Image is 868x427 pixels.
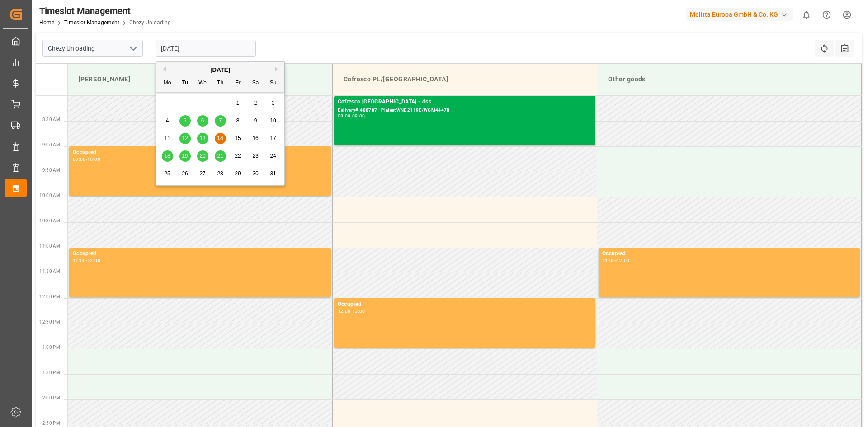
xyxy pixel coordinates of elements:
a: Home [39,19,54,26]
span: 27 [199,170,205,177]
div: 09:00 [352,114,365,118]
div: Choose Wednesday, August 13th, 2025 [197,133,208,144]
div: Choose Wednesday, August 6th, 2025 [197,115,208,127]
span: 10 [270,117,276,124]
span: 28 [217,170,223,177]
span: 16 [252,135,258,141]
div: Tu [179,78,191,89]
div: Choose Tuesday, August 5th, 2025 [179,115,191,127]
button: Melitta Europa GmbH & Co. KG [686,6,796,23]
div: Th [215,78,226,89]
span: 12:30 PM [39,319,60,324]
div: - [350,114,352,118]
div: 11:00 [602,258,615,263]
div: Choose Wednesday, August 27th, 2025 [197,168,208,179]
span: 19 [182,153,188,159]
input: DD-MM-YYYY [156,40,256,57]
div: Choose Tuesday, August 19th, 2025 [179,150,191,162]
div: Mo [162,78,173,89]
div: Choose Thursday, August 21st, 2025 [215,150,226,162]
a: Timeslot Management [64,19,119,26]
div: - [86,258,87,263]
div: Su [268,78,279,89]
div: We [197,78,208,89]
div: 12:00 [87,258,100,263]
div: Choose Sunday, August 10th, 2025 [268,115,279,127]
button: show 0 new notifications [796,5,816,25]
div: Melitta Europa GmbH & Co. KG [686,8,793,21]
div: Choose Friday, August 8th, 2025 [232,115,244,127]
div: 12:00 [338,309,351,313]
div: Timeslot Management [39,4,171,18]
span: 9:30 AM [42,168,60,173]
div: Choose Saturday, August 23rd, 2025 [250,150,261,162]
span: 26 [182,170,188,177]
div: Occupied [602,249,856,258]
div: Choose Saturday, August 30th, 2025 [250,168,261,179]
span: 24 [270,153,276,159]
div: Choose Sunday, August 17th, 2025 [268,133,279,144]
div: - [350,309,352,313]
div: Choose Saturday, August 2nd, 2025 [250,98,261,109]
div: Occupied [73,148,327,157]
div: 10:00 [87,157,100,161]
span: 10:30 AM [39,218,60,223]
div: Choose Sunday, August 24th, 2025 [268,150,279,162]
span: 21 [217,153,223,159]
span: 5 [184,117,187,124]
span: 18 [164,153,170,159]
div: [PERSON_NAME] [75,71,325,88]
span: 6 [201,117,204,124]
span: 11:30 AM [39,269,60,274]
div: 09:00 [73,157,86,161]
span: 8 [236,117,240,124]
span: 2:30 PM [42,421,60,426]
span: 20 [199,153,205,159]
button: open menu [126,42,140,56]
span: 12 [182,135,188,141]
span: 9:00 AM [42,142,60,147]
span: 30 [252,170,258,177]
span: 7 [219,117,222,124]
span: 14 [217,135,223,141]
div: [DATE] [156,66,284,75]
div: 08:00 [338,114,351,118]
div: Choose Friday, August 15th, 2025 [232,133,244,144]
span: 15 [235,135,241,141]
div: Occupied [73,249,327,258]
div: Sa [250,78,261,89]
span: 12:00 PM [39,294,60,299]
div: Cofresco PL/[GEOGRAPHIC_DATA] [340,71,590,88]
div: Choose Friday, August 22nd, 2025 [232,150,244,162]
span: 29 [235,170,241,177]
span: 10:00 AM [39,193,60,198]
button: Help Center [816,5,837,25]
button: Previous Month [160,66,166,72]
div: Choose Tuesday, August 26th, 2025 [179,168,191,179]
span: 8:30 AM [42,117,60,122]
div: Other goods [604,71,854,88]
div: Choose Wednesday, August 20th, 2025 [197,150,208,162]
span: 13 [199,135,205,141]
div: Choose Saturday, August 9th, 2025 [250,115,261,127]
span: 1:00 PM [42,345,60,350]
div: 12:00 [617,258,630,263]
div: Choose Monday, August 4th, 2025 [162,115,173,127]
span: 1:30 PM [42,370,60,375]
div: Choose Monday, August 18th, 2025 [162,150,173,162]
div: Choose Saturday, August 16th, 2025 [250,133,261,144]
span: 22 [235,153,241,159]
span: 31 [270,170,276,177]
div: Occupied [338,300,592,309]
div: 11:00 [73,258,86,263]
div: Delivery#:488787 - Plate#:WND2119E/WGM4447R [338,107,592,114]
div: Choose Monday, August 11th, 2025 [162,133,173,144]
input: Type to search/select [42,40,143,57]
span: 1 [236,100,240,106]
div: Choose Friday, August 29th, 2025 [232,168,244,179]
button: Next Month [275,66,280,72]
span: 3 [272,100,275,106]
span: 4 [166,117,169,124]
span: 11:00 AM [39,244,60,249]
div: Choose Thursday, August 7th, 2025 [215,115,226,127]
